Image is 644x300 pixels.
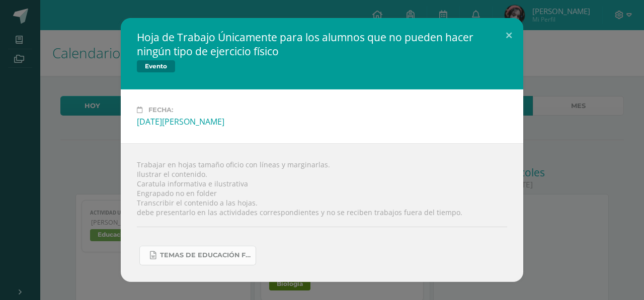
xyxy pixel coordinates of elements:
div: [DATE][PERSON_NAME] [137,116,507,127]
span: Fecha: [148,106,173,114]
span: Evento [137,60,175,72]
h2: Hoja de Trabajo Únicamente para los alumnos que no pueden hacer ningún tipo de ejercicio físico [137,30,507,58]
div: Trabajar en hojas tamaño oficio con líneas y marginarlas. Ilustrar el contenido. Caratula informa... [121,143,523,281]
span: Temas de Educación Física para alumnos que no pueden hacer ejercicios tercera Unidad 2025.docx [160,251,251,259]
button: Close (Esc) [495,18,523,52]
a: Temas de Educación Física para alumnos que no pueden hacer ejercicios tercera Unidad 2025.docx [139,246,256,265]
